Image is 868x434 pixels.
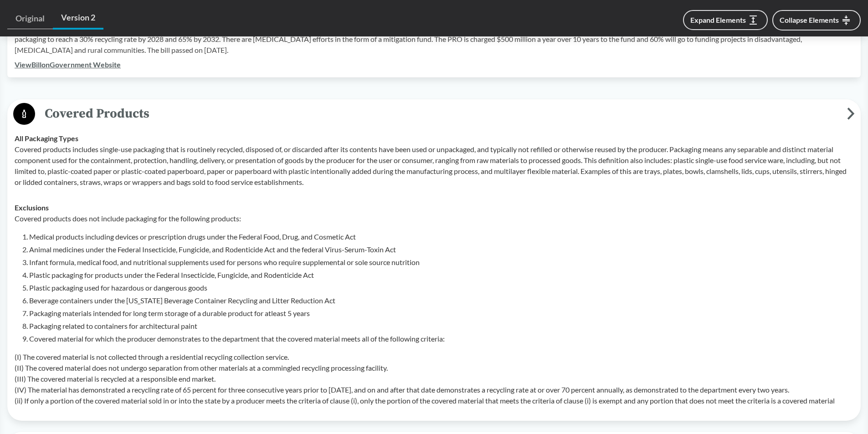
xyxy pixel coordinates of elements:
li: Packaging materials intended for long term storage of a durable product for atleast 5 years [29,308,853,319]
li: Plastic packaging used for hazardous or dangerous goods [29,282,853,293]
p: Covered products does not include packaging for the following products: [15,213,853,224]
button: Expand Elements [683,10,768,30]
p: (I) The covered material is not collected through a residential recycling collection service. (II... [15,352,853,406]
button: Covered Products [10,102,858,126]
span: Covered Products [35,103,847,124]
li: Medical products including devices or prescription drugs under the Federal Food, Drug, and Cosmet... [29,231,853,242]
li: Packaging related to containers for architectural paint [29,321,853,332]
li: Infant formula, medical food, and nutritional supplements used for persons who require supplement... [29,257,853,268]
a: ViewBillonGovernment Website [15,60,121,69]
li: Beverage containers under the [US_STATE] Beverage Container Recycling and Litter Reduction Act [29,295,853,306]
strong: All Packaging Types [15,134,78,143]
a: Original [7,8,53,29]
li: Covered material for which the producer demonstrates to the department that the covered material ... [29,333,853,344]
button: Collapse Elements [772,10,861,31]
strong: Exclusions [15,203,49,212]
li: Animal medicines under the Federal Insecticide, Fungicide, and Rodenticide Act and the federal Vi... [29,244,853,255]
li: Plastic packaging for products under the Federal Insecticide, Fungicide, and Rodenticide Act [29,270,853,281]
a: Version 2 [53,7,103,30]
p: SB 54 creates an EPR program for printed paper and packaging. The bill includes requirements in r... [15,23,853,56]
p: Covered products includes single-use packaging that is routinely recycled, disposed of, or discar... [15,144,853,188]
